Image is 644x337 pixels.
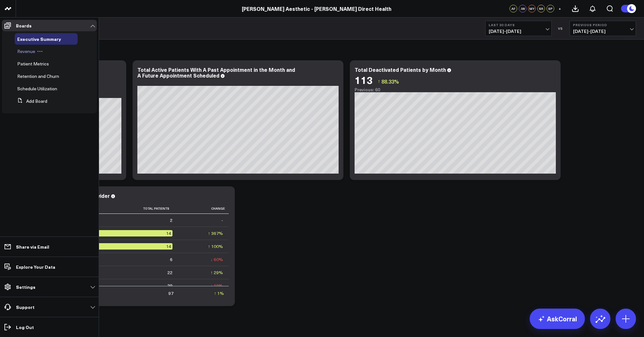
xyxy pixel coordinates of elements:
p: Settings [16,284,35,289]
div: 14 [93,230,172,236]
span: Retention and Churn [17,73,59,79]
a: Retention and Churn [17,74,59,79]
p: Log Out [16,325,34,330]
span: 88.33% [381,78,399,85]
div: 14 [93,243,172,250]
div: AF [510,5,517,12]
div: ↑ 1% [214,290,224,296]
button: + [556,5,563,12]
a: Patient Metrics [17,61,49,66]
span: Patient Metrics [17,61,49,67]
div: VS [555,26,566,30]
div: - [221,217,223,223]
div: ↓ 60% [211,256,223,263]
p: Support [16,304,34,310]
div: SP [547,5,554,12]
div: SR [537,5,545,12]
p: Boards [16,23,32,28]
a: Log Out [2,321,97,333]
div: MY [528,5,536,12]
div: ↑ 100% [208,243,223,250]
div: Total Active Patients With A Past Appointment in the Month and A Future Appointment Scheduled [137,66,295,79]
p: Explore Your Data [16,264,55,269]
span: Executive Summary [17,36,61,42]
div: 2 [170,217,172,223]
span: [DATE] - [DATE] [573,29,632,34]
span: Revenue [17,48,35,54]
span: [DATE] - [DATE] [489,29,548,34]
span: + [558,6,561,11]
a: Revenue [17,49,35,54]
a: Schedule Utilization [17,86,57,91]
b: Previous Period [573,23,632,27]
div: ↑ 367% [208,230,223,236]
div: Previous: 60 [355,87,556,92]
th: Change [178,203,229,214]
button: Add Board [15,95,47,107]
div: 29 [167,282,172,289]
div: Total Deactivated Patients by Month [355,66,446,73]
div: 97 [168,290,173,296]
div: 113 [355,74,373,86]
div: ↑ 29% [211,269,223,276]
div: 22 [167,269,172,276]
p: Share via Email [16,244,49,249]
span: Schedule Utilization [17,86,57,92]
th: Total Patients [93,203,178,214]
button: Last 30 Days[DATE]-[DATE] [485,21,552,36]
a: Executive Summary [17,36,61,41]
b: Last 30 Days [489,23,548,27]
a: AskCorral [530,309,585,329]
span: ↑ [378,77,380,86]
div: ↓ 19% [211,282,223,289]
button: Previous Period[DATE]-[DATE] [570,21,636,36]
div: 6 [170,256,172,263]
div: JW [519,5,526,12]
a: [PERSON_NAME] Aesthetic - [PERSON_NAME] Direct Health [242,5,391,12]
